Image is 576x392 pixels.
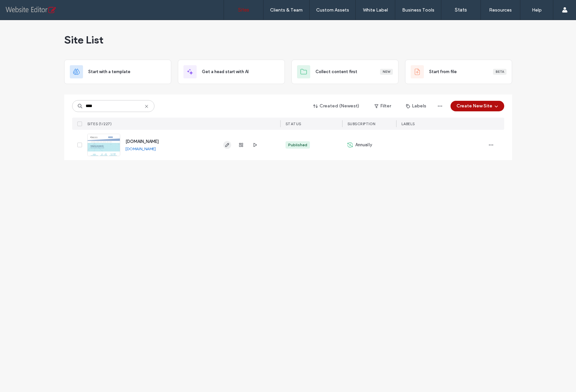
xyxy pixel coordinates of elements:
label: Custom Assets [316,7,349,13]
label: Sites [238,7,249,13]
button: Created (Newest) [308,101,365,111]
button: Filter [368,101,398,111]
a: [DOMAIN_NAME] [125,139,159,144]
div: Get a head start with AI [178,60,285,84]
label: White Label [363,7,388,13]
button: Create New Site [451,101,504,111]
span: STATUS [286,122,301,126]
div: Start with a template [64,60,171,84]
label: Business Tools [402,7,434,13]
div: New [380,69,393,75]
span: Site List [64,33,103,46]
button: Labels [400,101,432,111]
label: Resources [489,7,512,13]
span: Help [15,5,29,11]
span: Get a head start with AI [202,69,249,75]
div: Start from fileBeta [405,60,512,84]
label: Clients & Team [270,7,303,13]
span: SITES (1/227) [87,122,112,126]
span: Start with a template [88,69,130,75]
div: Beta [493,69,507,75]
div: Collect content firstNew [291,60,398,84]
label: Help [532,7,542,13]
div: Published [288,142,307,148]
label: Stats [455,7,467,13]
span: LABELS [401,122,415,126]
a: [DOMAIN_NAME] [125,146,156,151]
span: SUBSCRIPTION [347,122,375,126]
span: Start from file [429,69,457,75]
span: Collect content first [315,69,357,75]
span: Annually [355,142,372,148]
